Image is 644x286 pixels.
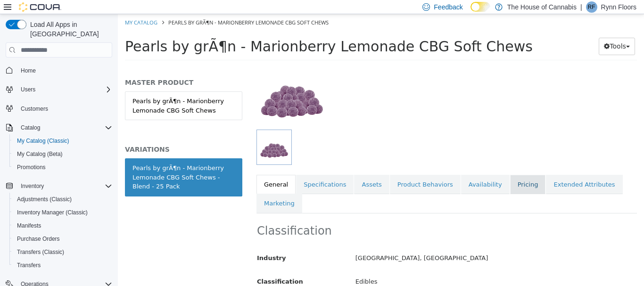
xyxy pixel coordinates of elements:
[2,83,116,96] button: Users
[507,1,577,13] p: The House of Cannabis
[601,1,636,13] p: Rynn Floors
[13,162,112,173] span: Promotions
[9,161,116,174] button: Promotions
[2,63,116,77] button: Home
[9,259,116,272] button: Transfers
[50,5,211,12] span: Pearls by grÃ¶n - Marionberry Lemonade CBG Soft Chews
[9,206,116,219] button: Inventory Manager (Classic)
[139,180,184,199] a: Marketing
[9,147,116,161] button: My Catalog (Beta)
[231,260,526,276] div: Edibles
[21,105,48,113] span: Customers
[13,207,91,218] a: Inventory Manager (Classic)
[139,45,209,115] img: 150
[17,196,72,203] span: Adjustments (Classic)
[21,86,35,93] span: Users
[231,236,526,253] div: [GEOGRAPHIC_DATA], [GEOGRAPHIC_DATA]
[17,84,112,95] span: Users
[139,161,178,180] a: General
[428,161,504,180] a: Extended Attributes
[21,182,44,190] span: Inventory
[13,194,75,205] a: Adjustments (Classic)
[7,24,415,41] span: Pearls by grÃ¶n - Marionberry Lemonade CBG Soft Chews
[13,148,112,160] span: My Catalog (Beta)
[343,161,392,180] a: Availability
[13,260,44,271] a: Transfers
[13,148,66,160] a: My Catalog (Beta)
[17,150,63,158] span: My Catalog (Beta)
[586,1,597,13] div: Rynn Floors
[178,161,236,180] a: Specifications
[17,84,39,95] button: Users
[13,260,112,271] span: Transfers
[13,135,73,147] a: My Catalog (Classic)
[13,233,64,245] a: Purchase Orders
[17,103,112,114] span: Customers
[13,246,112,258] span: Transfers (Classic)
[434,2,462,12] span: Feedback
[9,232,116,245] button: Purchase Orders
[9,193,116,206] button: Adjustments (Classic)
[471,12,471,12] span: Dark Mode
[2,121,116,134] button: Catalog
[392,161,428,180] a: Pricing
[7,131,124,139] h5: VARIATIONS
[13,207,112,218] span: Inventory Manager (Classic)
[471,2,490,12] input: Dark Mode
[9,134,116,147] button: My Catalog (Classic)
[26,20,112,39] span: Load All Apps in [GEOGRAPHIC_DATA]
[7,5,40,12] a: My Catalog
[17,209,88,216] span: Inventory Manager (Classic)
[7,77,124,106] a: Pearls by grÃ¶n - Marionberry Lemonade CBG Soft Chews
[17,248,64,256] span: Transfers (Classic)
[17,163,46,171] span: Promotions
[17,235,60,243] span: Purchase Orders
[9,219,116,232] button: Manifests
[17,65,40,76] a: Home
[272,161,343,180] a: Product Behaviors
[13,194,112,205] span: Adjustments (Classic)
[13,135,112,147] span: My Catalog (Classic)
[588,1,595,13] span: RF
[9,245,116,259] button: Transfers (Classic)
[21,124,40,131] span: Catalog
[17,122,112,133] span: Catalog
[13,220,45,231] a: Manifests
[13,233,112,245] span: Purchase Orders
[236,161,271,180] a: Assets
[139,240,168,247] span: Industry
[17,64,112,76] span: Home
[21,67,36,74] span: Home
[13,220,112,231] span: Manifests
[139,264,185,271] span: Classification
[580,1,582,13] p: |
[17,122,44,133] button: Catalog
[13,246,68,258] a: Transfers (Classic)
[481,24,517,41] button: Tools
[7,64,124,73] h5: MASTER PRODUCT
[2,180,116,193] button: Inventory
[139,210,519,224] h2: Classification
[17,137,69,145] span: My Catalog (Classic)
[17,180,48,192] button: Inventory
[17,222,41,229] span: Manifests
[13,162,50,173] a: Promotions
[17,261,41,269] span: Transfers
[19,2,61,12] img: Cova
[2,102,116,115] button: Customers
[17,180,112,192] span: Inventory
[15,149,117,177] div: Pearls by grÃ¶n - Marionberry Lemonade CBG Soft Chews - Blend - 25 Pack
[17,103,52,114] a: Customers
